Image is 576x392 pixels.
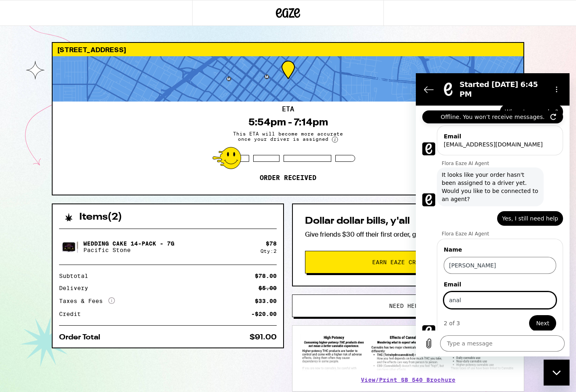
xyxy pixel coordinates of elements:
span: Earn Eaze Credit [372,259,430,265]
div: $5.00 [258,285,277,291]
div: $ 78 [266,240,277,247]
div: $78.00 [255,273,277,279]
button: Need help? [292,295,523,317]
img: Wedding Cake 14-Pack - 7g [59,235,82,258]
h2: ETA [282,106,294,112]
div: Subtotal [59,273,94,279]
h2: Dollar dollar bills, y'all [305,216,511,226]
div: Delivery [59,285,94,291]
div: Credit [59,311,87,317]
p: Pacific Stone [83,247,174,253]
div: Order Total [59,334,106,341]
div: 5:54pm - 7:14pm [248,117,328,128]
div: -$20.00 [251,311,277,317]
p: Order received [260,174,316,182]
iframe: Messaging window [416,73,570,356]
a: View/Print SB 540 Brochure [361,377,455,383]
span: Need help? [389,303,426,309]
span: This ETA will become more accurate once your driver is assigned [227,131,349,143]
div: $91.00 [250,334,277,341]
iframe: Button to launch messaging window, conversation in progress [544,360,570,386]
button: Earn Eaze Credit [305,251,511,273]
img: SB 540 Brochure preview [301,334,516,371]
div: [STREET_ADDRESS] [53,43,523,56]
h2: Items ( 2 ) [79,212,122,222]
div: Taxes & Fees [59,297,115,305]
div: Qty: 2 [260,248,277,254]
p: Wedding Cake 14-Pack - 7g [83,240,174,247]
p: Give friends $30 off their first order, get $40 credit for yourself! [305,230,511,239]
div: $33.00 [255,298,277,304]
